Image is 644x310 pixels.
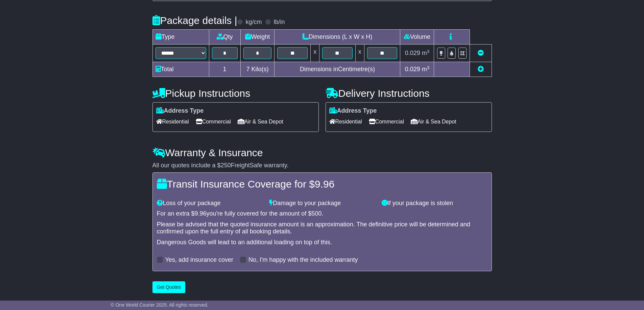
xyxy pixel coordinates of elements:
span: 0.029 [405,66,420,73]
td: Weight [240,30,275,45]
td: Total [152,62,209,77]
button: Get Quotes [152,281,186,293]
span: 0.029 [405,50,420,56]
span: 9.96 [195,210,207,217]
span: 250 [221,162,231,169]
div: For an extra $ you're fully covered for the amount of $ . [157,210,487,218]
h4: Transit Insurance Coverage for $ [157,178,487,190]
label: kg/cm [245,19,262,26]
div: Please be advised that the quoted insurance amount is an approximation. The definitive price will... [157,221,487,235]
span: Residential [156,116,189,127]
span: 500 [311,210,321,217]
span: Air & Sea Depot [238,116,283,127]
td: 1 [209,62,240,77]
td: Volume [400,30,434,45]
span: 9.96 [315,178,334,190]
a: Remove this item [478,50,484,56]
div: All our quotes include a $ FreightSafe warranty. [152,162,492,169]
td: Kilo(s) [240,62,275,77]
span: m [422,50,430,56]
h4: Delivery Instructions [326,88,492,99]
td: Dimensions in Centimetre(s) [275,62,400,77]
span: Air & Sea Depot [411,116,456,127]
span: © One World Courier 2025. All rights reserved. [111,302,209,308]
td: Dimensions (L x W x H) [275,30,400,45]
h4: Pickup Instructions [152,88,319,99]
h4: Package details | [152,15,237,26]
sup: 3 [427,65,430,70]
div: Damage to your package [266,200,378,207]
span: Residential [329,116,362,127]
td: Qty [209,30,240,45]
span: m [422,66,430,73]
label: Address Type [156,107,204,115]
a: Add new item [478,66,484,73]
label: No, I'm happy with the included warranty [248,256,358,264]
span: Commercial [196,116,231,127]
td: Type [152,30,209,45]
div: If your package is stolen [378,200,491,207]
span: Commercial [369,116,404,127]
label: Address Type [329,107,377,115]
td: x [355,45,364,62]
label: Yes, add insurance cover [165,256,233,264]
h4: Warranty & Insurance [152,147,492,158]
div: Dangerous Goods will lead to an additional loading on top of this. [157,239,487,246]
td: x [311,45,319,62]
sup: 3 [427,49,430,54]
span: 7 [246,66,249,73]
div: Loss of your package [153,200,266,207]
label: lb/in [273,19,285,26]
